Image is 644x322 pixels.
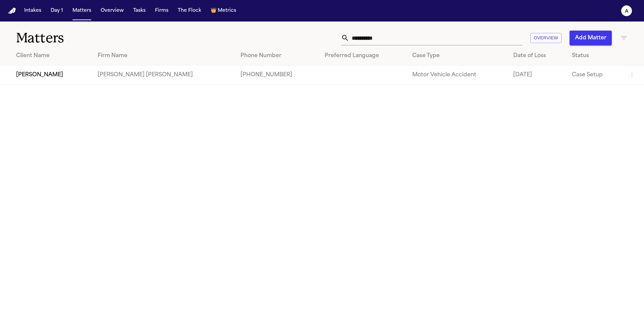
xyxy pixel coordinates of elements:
a: Home [8,8,16,14]
td: Motor Vehicle Accident [407,66,508,85]
div: Client Name [16,52,87,60]
img: Finch Logo [8,8,16,14]
div: Case Type [412,52,502,60]
button: Overview [98,5,126,17]
td: [PHONE_NUMBER] [235,66,319,85]
div: Date of Loss [513,52,561,60]
button: Matters [70,5,94,17]
button: crownMetrics [208,5,239,17]
h1: Matters [16,30,194,46]
button: Intakes [21,5,44,17]
div: Phone Number [240,52,314,60]
div: Status [572,52,617,60]
div: Preferred Language [325,52,401,60]
button: The Flock [175,5,204,17]
div: Firm Name [98,52,230,60]
td: [DATE] [508,66,567,85]
td: [PERSON_NAME] [PERSON_NAME] [92,66,235,85]
button: Add Matter [570,31,612,45]
button: Tasks [130,5,148,17]
td: Case Setup [567,66,623,85]
button: Firms [152,5,171,17]
button: Day 1 [48,5,66,17]
button: Overview [530,33,561,43]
